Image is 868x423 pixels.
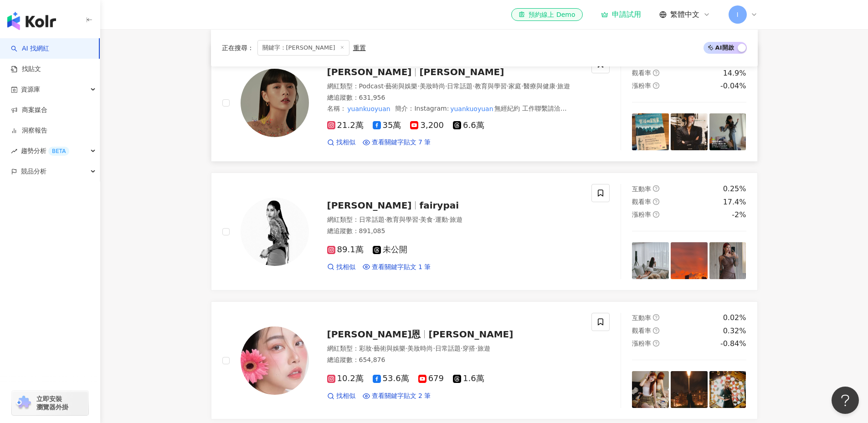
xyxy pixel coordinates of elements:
a: 查看關鍵字貼文 2 筆 [363,392,431,401]
span: [PERSON_NAME] [327,200,412,211]
span: 藝術與娛樂 [374,345,406,352]
span: · [555,82,557,90]
a: 找相似 [327,392,355,401]
img: chrome extension [15,396,32,410]
span: [PERSON_NAME] [419,66,504,77]
a: 申請試用 [601,10,641,19]
span: 89.1萬 [327,245,364,255]
span: 美妝時尚 [420,82,445,90]
span: 互動率 [632,314,651,321]
span: 教育與學習 [386,216,418,223]
span: 教育與學習 [475,82,507,90]
img: logo [7,12,56,30]
img: post-image [632,242,669,279]
span: question-circle [653,82,659,89]
span: 找相似 [336,392,355,401]
span: 35萬 [373,121,401,130]
div: 0.25% [723,184,746,194]
span: 藝術與娛樂 [385,82,417,90]
span: 資源庫 [21,79,40,100]
span: 53.6萬 [373,374,409,383]
div: -0.84% [720,339,746,349]
span: question-circle [653,314,659,321]
span: · [418,216,420,223]
span: 旅遊 [478,345,490,352]
span: · [461,345,462,352]
div: BETA [48,147,69,156]
span: 未公開 [373,245,407,255]
span: 醫療與健康 [524,82,555,90]
span: 日常話題 [359,216,385,223]
span: · [406,345,407,352]
div: 網紅類型 ： [327,215,581,224]
img: post-image [671,371,708,408]
div: 0.02% [723,313,746,323]
a: 查看關鍵字貼文 7 筆 [363,138,431,147]
iframe: Help Scout Beacon - Open [832,387,859,414]
a: 找貼文 [11,65,41,74]
div: 總追蹤數 ： 631,956 [327,93,581,102]
span: question-circle [653,185,659,192]
img: post-image [671,113,708,150]
span: · [475,345,477,352]
div: 預約線上 Demo [519,10,575,19]
span: question-circle [653,70,659,76]
span: 21.2萬 [327,121,364,130]
span: 正在搜尋 ： [222,44,254,51]
a: 商案媒合 [11,106,47,115]
div: -2% [732,210,746,220]
div: 總追蹤數 ： 891,085 [327,227,581,236]
span: [PERSON_NAME] [428,329,513,340]
span: · [417,82,419,90]
span: 旅遊 [450,216,462,223]
a: 預約線上 Demo [511,8,582,21]
span: · [384,82,385,90]
a: 找相似 [327,263,355,272]
span: · [433,345,435,352]
div: 17.4% [723,197,746,207]
span: 漲粉率 [632,211,651,218]
span: question-circle [653,327,659,334]
div: 0.32% [723,326,746,336]
span: 競品分析 [21,161,46,182]
span: [PERSON_NAME] [327,66,412,77]
span: 日常話題 [447,82,473,90]
span: 日常話題 [435,345,461,352]
a: 查看關鍵字貼文 1 筆 [363,263,431,272]
span: 趨勢分析 [21,141,69,161]
div: -0.04% [720,81,746,91]
span: 旅遊 [557,82,570,90]
span: question-circle [653,199,659,205]
span: · [372,345,374,352]
span: 找相似 [336,263,355,272]
div: 網紅類型 ： [327,344,581,353]
img: post-image [709,242,746,279]
mark: yuankuoyuan [346,104,392,114]
a: KOL Avatar[PERSON_NAME]恩[PERSON_NAME]網紅類型：彩妝·藝術與娛樂·美妝時尚·日常話題·穿搭·旅遊總追蹤數：654,87610.2萬53.6萬6791.6萬找相... [211,301,758,419]
span: 彩妝 [359,345,372,352]
span: · [445,82,447,90]
span: 6.6萬 [453,121,484,130]
span: 10.2萬 [327,374,364,383]
img: post-image [709,113,746,150]
span: 美妝時尚 [407,345,433,352]
span: 互動率 [632,185,651,193]
span: Podcast [359,82,384,90]
span: 繁體中文 [670,10,699,20]
div: 網紅類型 ： [327,82,581,91]
span: fairypai [419,200,459,211]
a: KOL Avatar[PERSON_NAME]fairypai網紅類型：日常話題·教育與學習·美食·運動·旅遊總追蹤數：891,08589.1萬未公開找相似查看關鍵字貼文 1 筆互動率quest... [211,173,758,290]
a: chrome extension立即安裝 瀏覽器外掛 [12,391,88,415]
span: question-circle [653,211,659,218]
span: 穿搭 [462,345,475,352]
mark: yuankuoyuan [449,104,494,114]
span: · [521,82,523,90]
a: KOL Avatar[PERSON_NAME][PERSON_NAME]網紅類型：Podcast·藝術與娛樂·美妝時尚·日常話題·教育與學習·家庭·醫療與健康·旅遊總追蹤數：631,956名稱：... [211,44,758,162]
span: 查看關鍵字貼文 2 筆 [372,392,431,401]
a: 找相似 [327,138,355,147]
img: post-image [632,113,669,150]
span: · [448,216,450,223]
span: 名稱 ： [327,105,392,112]
span: 3,200 [410,121,444,130]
